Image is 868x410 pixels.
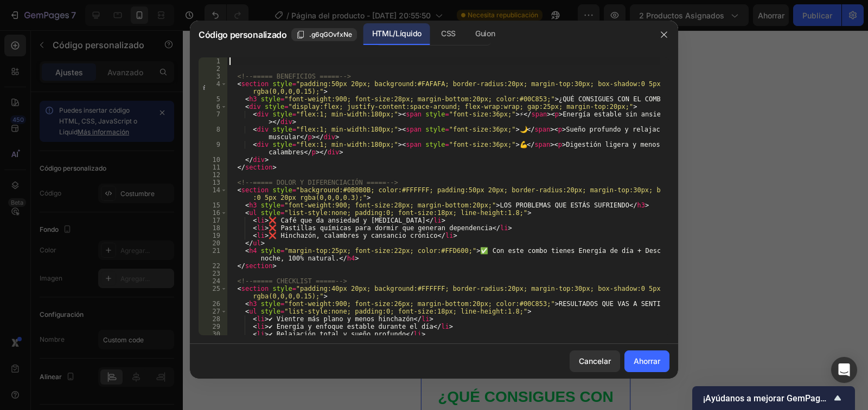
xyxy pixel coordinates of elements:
[89,7,99,15] font: px)
[11,113,199,159] h2: ¿SIN PODER DORMIR EN LA NOCHE?
[634,356,660,366] font: Ahorrar
[213,232,220,239] font: 19
[216,110,220,118] font: 7
[57,7,74,15] font: Móvil
[213,209,220,217] font: 16
[216,73,220,80] font: 3
[213,179,220,186] font: 13
[216,57,220,65] font: 1
[216,80,220,88] font: 4
[14,28,60,38] div: Custom Code
[11,242,199,274] p: ⭐ Más de 5.000 personas ya lo usan a diario
[213,315,220,323] font: 28
[213,201,220,209] font: 15
[213,239,220,247] font: 20
[11,355,199,401] h3: ¿QUÉ CONSIGUES CON EL COMBO?
[213,300,220,308] font: 26
[213,186,220,194] font: 14
[216,103,220,110] font: 6
[213,247,220,255] font: 21
[213,308,220,315] font: 27
[624,350,669,372] button: Ahorrar
[372,29,422,38] font: HTML/Líquido
[703,393,832,404] font: ¡Ayúdanos a mejorar GemPages!
[216,126,220,133] font: 8
[20,210,189,223] img: Combo Yerba Magic + Magnesio
[213,285,220,292] font: 25
[74,7,76,15] font: (
[291,28,357,41] button: .g6qGOvfxNe
[475,29,495,38] font: Guion
[213,224,220,232] font: 18
[216,95,220,103] font: 5
[216,141,220,148] font: 9
[213,270,220,277] font: 23
[213,164,220,171] font: 11
[831,357,857,383] div: Abrir Intercom Messenger
[76,7,89,15] font: 386
[216,65,220,73] font: 2
[703,392,844,405] button: Mostrar encuesta - ¡Ayúdanos a mejorar GemPages!
[213,171,220,179] font: 12
[441,29,456,38] font: CSS
[11,49,199,108] h1: ¿CANSADO TODO EL DÍA?
[199,29,287,40] font: Código personalizado
[213,323,220,330] font: 29
[199,330,227,338] div: 30
[579,356,611,366] font: Cancelar
[213,262,220,270] font: 22
[213,217,220,224] font: 17
[213,156,220,164] font: 10
[570,350,620,372] button: Cancelar
[213,277,220,285] font: 24
[11,167,199,196] p: Tu solución natural: Energía estable + Descanso profundo 🌙⚡
[309,30,352,38] font: .g6qGOvfxNe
